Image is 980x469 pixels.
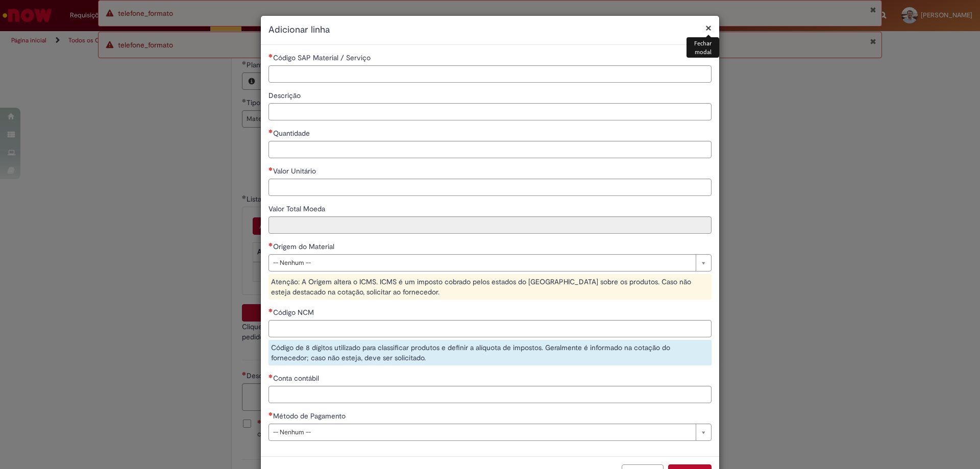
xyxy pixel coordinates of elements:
[268,374,273,378] span: Necessários
[268,412,273,416] span: Necessários
[268,216,712,234] input: Valor Total Moeda
[268,386,712,403] input: Conta contábil
[273,308,316,317] span: Código NCM
[273,255,691,271] span: -- Nenhum --
[273,411,348,421] span: Método de Pagamento
[268,65,712,83] input: Código SAP Material / Serviço
[273,53,373,62] span: Código SAP Material / Serviço
[268,274,712,300] div: Atenção: A Origem altera o ICMS. ICMS é um imposto cobrado pelos estados do [GEOGRAPHIC_DATA] sob...
[268,91,303,100] span: Descrição
[268,129,273,133] span: Necessários
[268,340,712,365] div: Código de 8 dígitos utilizado para classificar produtos e definir a alíquota de impostos. Geralme...
[268,23,712,37] h2: Adicionar linha
[268,167,273,171] span: Necessários
[268,204,327,213] span: Somente leitura - Valor Total Moeda
[268,242,273,246] span: Necessários
[273,374,321,383] span: Conta contábil
[268,179,712,196] input: Valor Unitário
[273,129,312,138] span: Quantidade
[705,22,712,33] button: Fechar modal
[273,424,691,440] span: -- Nenhum --
[273,166,318,176] span: Valor Unitário
[268,308,273,312] span: Necessários
[268,141,712,158] input: Quantidade
[273,242,336,251] span: Origem do Material
[268,54,273,58] span: Necessários
[268,103,712,120] input: Descrição
[687,37,719,58] div: Fechar modal
[268,320,712,337] input: Código NCM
